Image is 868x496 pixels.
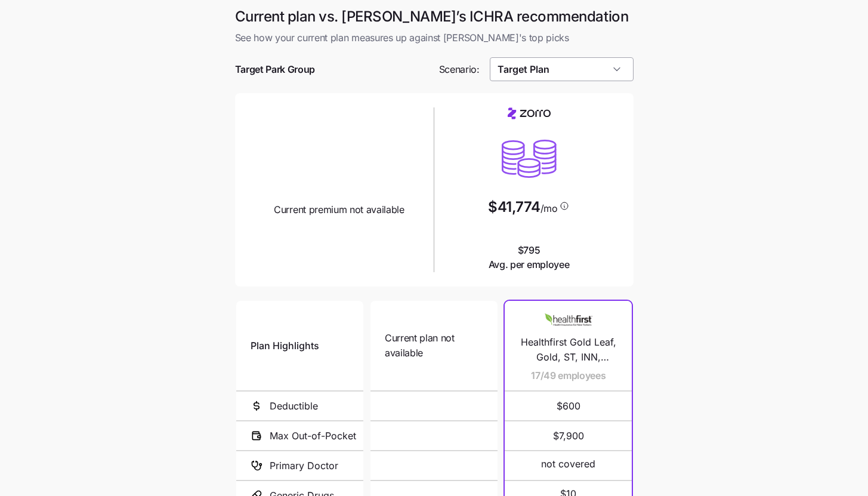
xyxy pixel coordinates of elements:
[385,331,483,361] span: Current plan not available
[439,62,480,77] span: Scenario:
[519,421,617,450] span: $7,900
[519,335,617,365] span: Healthfirst Gold Leaf, Gold, ST, INN, Pediatric Dental, Fitness & Wellness Rewards FP
[545,308,592,331] img: Carrier
[489,257,570,272] span: Avg. per employee
[235,7,634,26] h1: Current plan vs. [PERSON_NAME]’s ICHRA recommendation
[235,62,316,77] span: Target Park Group
[251,338,319,353] span: Plan Highlights
[270,458,338,473] span: Primary Doctor
[541,457,595,472] span: not covered
[531,368,606,383] span: 17/49 employees
[235,30,634,45] span: See how your current plan measures up against [PERSON_NAME]'s top picks
[270,399,318,414] span: Deductible
[488,200,540,214] span: $41,774
[519,392,617,420] span: $600
[540,204,558,213] span: /mo
[270,429,356,443] span: Max Out-of-Pocket
[489,243,570,273] span: $795
[274,202,404,217] span: Current premium not available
